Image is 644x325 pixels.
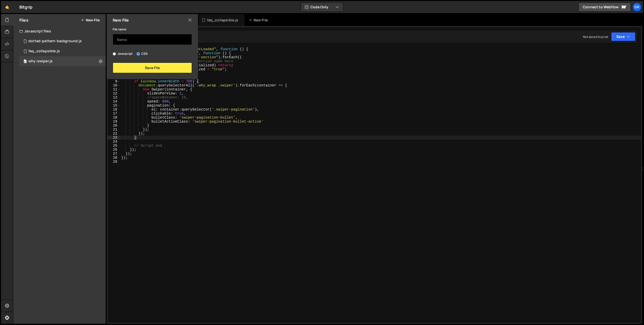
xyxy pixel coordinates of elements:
h2: Files [19,17,28,23]
div: 21 [108,128,120,132]
div: 23 [108,136,120,140]
div: 28 [108,156,120,160]
div: 29 [108,160,120,164]
div: 15 [108,103,120,107]
label: CSS [137,51,148,56]
div: 20 [108,124,120,128]
div: Bitgrip [19,4,32,10]
div: Not saved to prod [583,35,608,39]
button: Code Only [301,3,343,12]
span: 0 [24,60,27,64]
div: 19 [108,120,120,124]
div: 14 [108,99,120,103]
label: File name [113,27,126,32]
button: Save [611,32,635,41]
div: 27 [108,152,120,156]
div: 11 [108,87,120,91]
label: Javascript [113,51,133,56]
input: CSS [137,52,140,56]
div: 18 [108,116,120,120]
div: 26 [108,148,120,152]
button: Save File [113,63,192,73]
input: Name [113,34,192,45]
div: faq_collapsible.js [207,18,238,23]
div: 16523/44849.js [19,36,106,46]
input: Javascript [113,52,116,56]
a: Connect to Webflow [579,3,631,12]
div: 12 [108,91,120,95]
div: 17 [108,112,120,116]
div: 13 [108,95,120,99]
div: 24 [108,140,120,144]
div: New File [249,18,270,23]
div: faq_collapsible.js [28,49,60,53]
a: Gr [632,3,641,12]
button: New File [81,18,100,22]
a: 🤙 [1,1,13,13]
h2: New File [113,17,129,23]
div: 16523/45036.js [19,46,106,56]
div: 16 [108,107,120,112]
div: why-swiper.js [28,59,53,64]
div: dotted-pattern-background.js [28,39,82,43]
div: 16523/44862.js [19,56,106,66]
div: 25 [108,144,120,148]
div: 22 [108,132,120,136]
div: 9 [108,79,120,83]
div: 10 [108,83,120,87]
div: Javascript files [13,26,106,36]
